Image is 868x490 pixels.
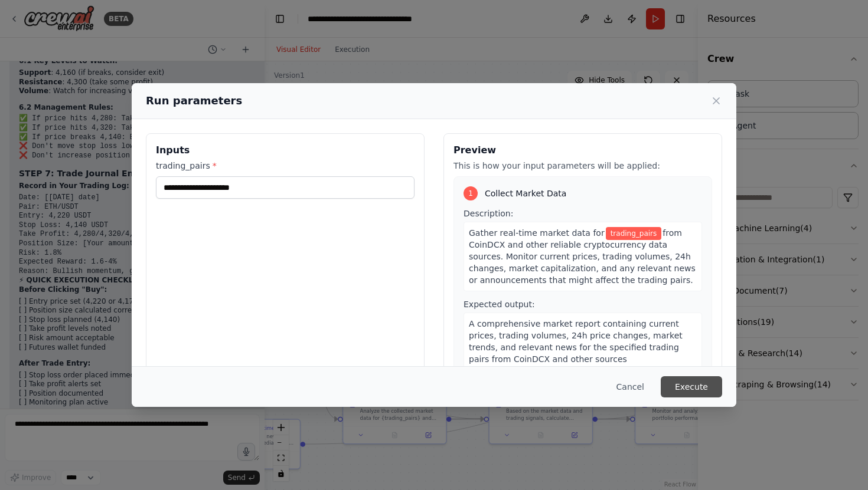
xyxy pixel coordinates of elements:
[453,160,712,172] p: This is how your input parameters will be applied:
[607,376,654,397] button: Cancel
[464,300,535,309] span: Expected output:
[453,143,712,157] h3: Preview
[606,227,662,240] span: Variable: trading_pairs
[464,186,478,200] div: 1
[146,93,242,109] h2: Run parameters
[661,376,722,397] button: Execute
[485,188,566,199] span: Collect Market Data
[469,228,605,238] span: Gather real-time market data for
[156,143,415,157] h3: Inputs
[156,160,415,172] label: trading_pairs
[469,319,683,364] span: A comprehensive market report containing current prices, trading volumes, 24h price changes, mark...
[469,228,696,285] span: from CoinDCX and other reliable cryptocurrency data sources. Monitor current prices, trading volu...
[464,209,513,218] span: Description:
